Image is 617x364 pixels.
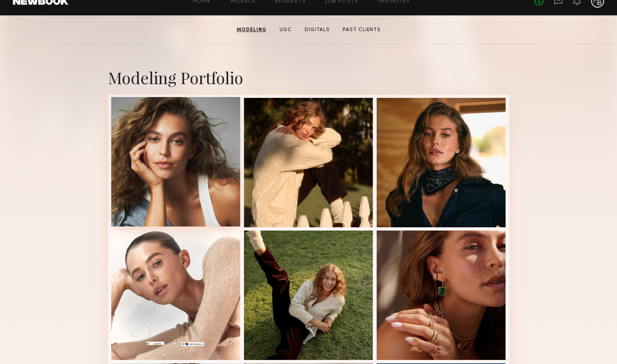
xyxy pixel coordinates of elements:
[233,26,270,34] a: Modeling
[339,26,384,34] a: Past Clients
[276,26,295,34] a: UGC
[108,67,509,88] div: Modeling Portfolio
[301,26,333,34] a: Digitals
